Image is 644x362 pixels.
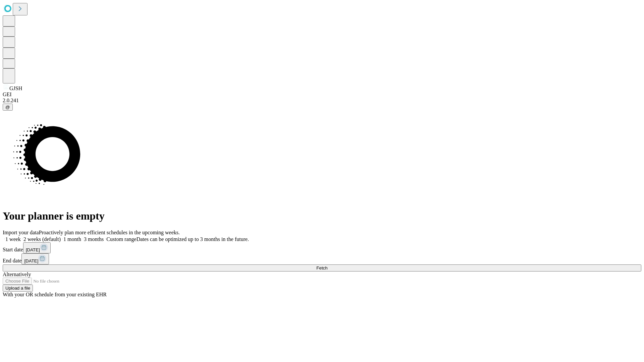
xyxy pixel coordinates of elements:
span: [DATE] [26,247,40,252]
span: Fetch [316,265,327,270]
span: GJSH [9,85,22,91]
button: Upload a file [3,285,33,292]
button: [DATE] [23,242,51,253]
button: Fetch [3,264,641,271]
button: @ [3,104,13,111]
div: 2.0.241 [3,98,641,104]
span: 1 week [5,236,21,242]
h1: Your planner is empty [3,210,641,222]
div: GEI [3,92,641,98]
button: [DATE] [21,253,49,264]
span: Proactively plan more efficient schedules in the upcoming weeks. [39,230,180,235]
span: Alternatively [3,271,31,277]
span: 2 weeks (default) [23,236,61,242]
span: Import your data [3,230,39,235]
div: End date [3,253,641,264]
span: 1 month [63,236,81,242]
span: Dates can be optimized up to 3 months in the future. [137,236,249,242]
span: @ [5,105,10,110]
span: 3 months [84,236,104,242]
span: With your OR schedule from your existing EHR [3,292,107,297]
div: Start date [3,242,641,253]
span: [DATE] [24,258,38,263]
span: Custom range [106,236,136,242]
